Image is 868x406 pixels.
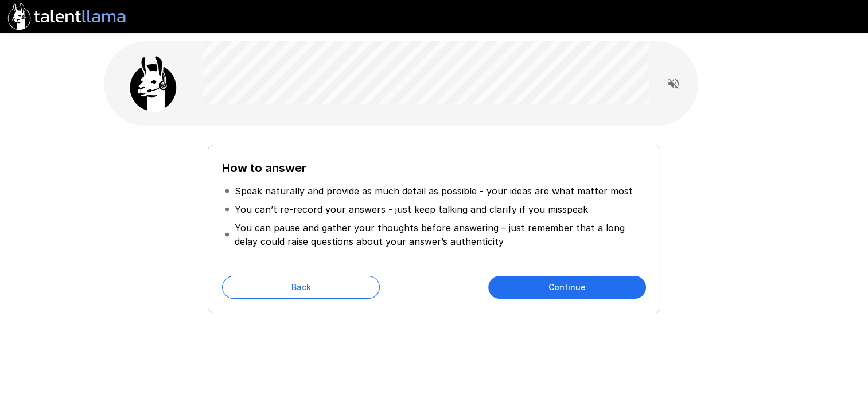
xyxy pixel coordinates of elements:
[222,276,380,299] button: Back
[235,221,643,248] p: You can pause and gather your thoughts before answering – just remember that a long delay could r...
[235,184,633,198] p: Speak naturally and provide as much detail as possible - your ideas are what matter most
[235,202,588,216] p: You can’t re-record your answers - just keep talking and clarify if you misspeak
[222,161,306,175] b: How to answer
[124,55,182,112] img: llama_clean.png
[662,72,685,95] button: Read questions aloud
[488,276,646,299] button: Continue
